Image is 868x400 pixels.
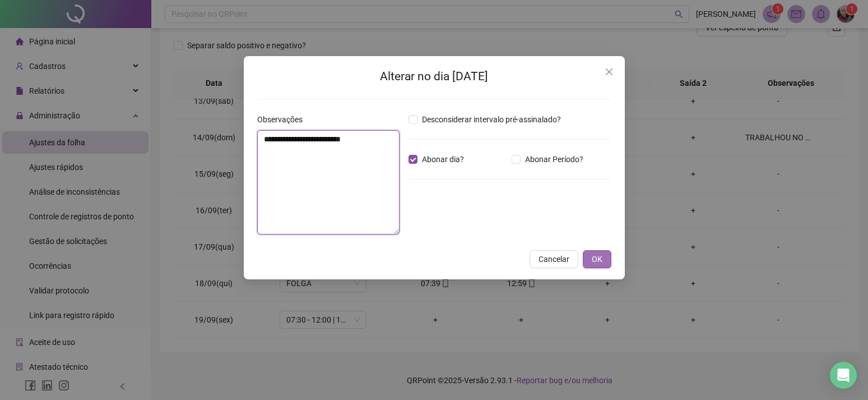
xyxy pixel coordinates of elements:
[417,113,565,126] span: Desconsiderar intervalo pré-assinalado?
[605,67,614,76] span: close
[830,362,857,389] div: Open Intercom Messenger
[600,63,618,81] button: Close
[583,250,611,268] button: OK
[530,250,578,268] button: Cancelar
[257,113,310,126] label: Observações
[592,253,602,265] span: OK
[417,153,468,165] span: Abonar dia?
[257,67,611,86] h2: Alterar no dia [DATE]
[539,253,569,265] span: Cancelar
[521,153,588,165] span: Abonar Período?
